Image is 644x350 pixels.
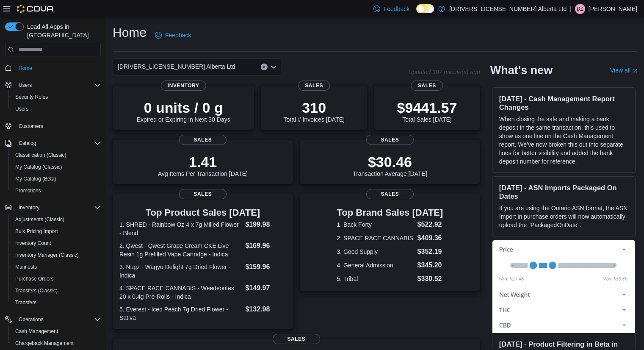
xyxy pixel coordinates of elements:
button: Users [2,79,104,91]
span: Promotions [15,187,41,194]
span: Adjustments (Classic) [12,214,101,225]
span: Inventory [15,203,101,213]
button: Cash Management [8,325,104,337]
a: View allExternal link [610,67,637,74]
span: Customers [19,123,43,130]
div: Total # Invoices [DATE] [283,99,344,123]
span: Bulk Pricing Import [15,228,58,235]
span: Operations [19,316,44,323]
dd: $330.52 [417,274,443,284]
span: Users [19,82,32,89]
div: Total Sales [DATE] [397,99,457,123]
span: Users [15,106,28,112]
a: Home [15,63,36,73]
dd: $169.96 [245,241,286,251]
span: Sales [273,334,320,344]
span: Chargeback Management [15,340,74,347]
span: Users [15,80,101,90]
svg: External link [632,69,637,74]
a: Transfers (Classic) [12,286,61,296]
a: Transfers [12,297,40,308]
span: Sales [179,135,227,145]
button: Chargeback Management [8,337,104,349]
span: Cash Management [12,326,101,336]
p: 1.41 [158,153,248,170]
span: Inventory Count [12,238,101,248]
a: Manifests [12,262,40,272]
span: Manifests [15,264,37,270]
div: Doug Zimmerman [575,4,585,14]
a: Customers [15,121,47,131]
dd: $345.20 [417,260,443,270]
dd: $159.96 [245,262,286,272]
p: | [570,4,572,14]
span: Home [15,62,101,73]
span: My Catalog (Classic) [12,162,101,172]
span: Transfers [12,297,101,308]
dd: $199.98 [245,219,286,230]
button: Purchase Orders [8,273,104,285]
span: Sales [411,81,443,91]
span: Sales [298,81,330,91]
button: Catalog [15,138,39,148]
span: Security Roles [15,94,48,100]
span: Home [19,65,32,72]
span: Cash Management [15,328,58,335]
button: Adjustments (Classic) [8,214,104,225]
dd: $149.97 [245,283,286,293]
div: Avg Items Per Transaction [DATE] [158,153,248,177]
dt: 1. Back Forty [337,220,414,229]
button: Transfers [8,297,104,308]
span: My Catalog (Beta) [12,174,101,184]
span: Inventory Manager (Classic) [12,250,101,260]
a: Users [12,104,32,114]
span: Customers [15,121,101,131]
button: Customers [2,120,104,132]
span: Chargeback Management [12,338,101,348]
span: My Catalog (Beta) [15,175,56,182]
h3: [DATE] - ASN Imports Packaged On Dates [499,183,628,200]
h2: What's new [490,64,553,77]
span: Catalog [15,138,101,148]
button: Inventory Count [8,237,104,249]
p: When closing the safe and making a bank deposit in the same transaction, this used to show as one... [499,115,628,166]
button: Inventory [15,203,43,213]
button: Bulk Pricing Import [8,225,104,237]
span: Adjustments (Classic) [15,216,64,223]
a: My Catalog (Beta) [12,174,60,184]
h3: Top Brand Sales [DATE] [337,208,443,218]
h1: Home [113,24,146,41]
span: My Catalog (Classic) [15,164,62,170]
button: My Catalog (Classic) [8,161,104,173]
span: Sales [366,135,414,145]
a: Bulk Pricing Import [12,226,61,236]
button: Operations [2,314,104,325]
span: Operations [15,314,101,325]
span: Users [12,104,101,114]
span: Transfers [15,299,36,306]
div: Expired or Expiring in Next 30 Days [137,99,230,123]
button: Operations [15,314,47,325]
button: Catalog [2,137,104,149]
dt: 5. Tribal [337,275,414,283]
dd: $352.19 [417,247,443,257]
span: Feedback [165,31,191,39]
span: Classification (Classic) [12,150,101,160]
a: Inventory Manager (Classic) [12,250,82,260]
p: Updated 307 minute(s) ago [408,69,480,75]
span: Inventory [161,81,206,91]
a: Feedback [152,27,194,44]
dt: 3. Good Supply [337,247,414,256]
h3: Top Product Sales [DATE] [119,208,286,218]
a: Promotions [12,186,44,196]
button: My Catalog (Beta) [8,173,104,185]
a: Adjustments (Classic) [12,214,68,225]
span: Inventory Manager (Classic) [15,252,79,258]
button: Users [8,103,104,115]
input: Dark Mode [416,4,434,13]
button: Inventory Manager (Classic) [8,249,104,261]
span: Inventory [19,204,39,211]
p: [PERSON_NAME] [589,4,637,14]
p: 0 units / 0 g [137,99,230,116]
span: Transfers (Classic) [15,287,58,294]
